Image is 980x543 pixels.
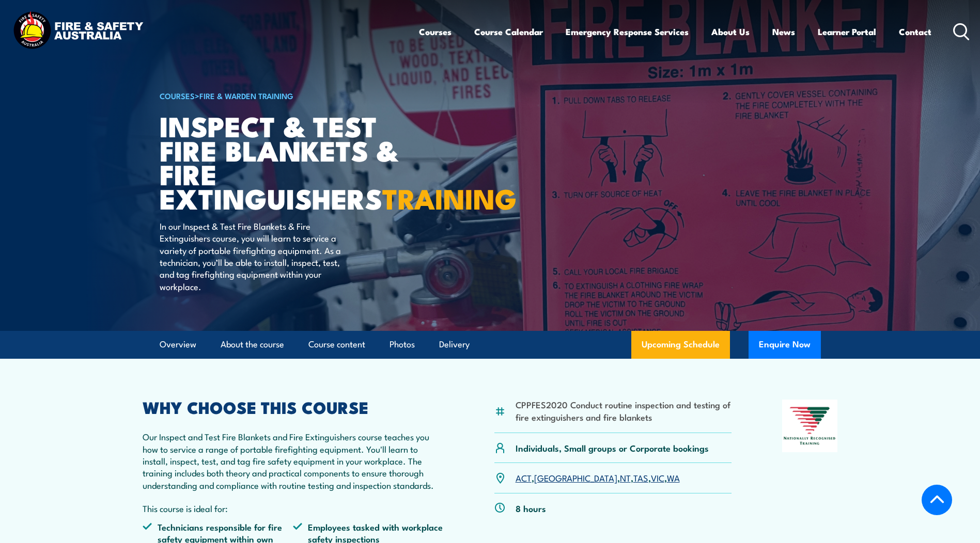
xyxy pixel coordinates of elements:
[474,18,543,45] a: Course Calendar
[160,114,415,210] h1: Inspect & Test Fire Blankets & Fire Extinguishers
[631,331,730,359] a: Upcoming Schedule
[516,442,709,454] p: Individuals, Small groups or Corporate bookings
[818,18,876,45] a: Learner Portal
[143,400,444,414] h2: WHY CHOOSE THIS COURSE
[382,176,517,219] strong: TRAINING
[516,471,532,484] a: ACT
[667,471,680,484] a: WA
[749,331,821,359] button: Enquire Now
[782,400,838,452] img: Nationally Recognised Training logo.
[534,471,617,484] a: [GEOGRAPHIC_DATA]
[143,430,444,491] p: Our Inspect and Test Fire Blankets and Fire Extinguishers course teaches you how to service a ran...
[439,331,470,358] a: Delivery
[516,502,546,514] p: 8 hours
[711,18,750,45] a: About Us
[221,331,284,358] a: About the course
[651,471,664,484] a: VIC
[160,331,196,358] a: Overview
[566,18,689,45] a: Emergency Response Services
[390,331,415,358] a: Photos
[516,398,732,423] li: CPPFES2020 Conduct routine inspection and testing of fire extinguishers and fire blankets
[160,220,348,292] p: In our Inspect & Test Fire Blankets & Fire Extinguishers course, you will learn to service a vari...
[160,89,415,102] h6: >
[772,18,795,45] a: News
[143,502,444,514] p: This course is ideal for:
[633,471,648,484] a: TAS
[308,331,365,358] a: Course content
[160,90,195,101] a: COURSES
[620,471,631,484] a: NT
[899,18,931,45] a: Contact
[419,18,452,45] a: Courses
[199,90,293,101] a: Fire & Warden Training
[516,472,680,484] p: , , , , ,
